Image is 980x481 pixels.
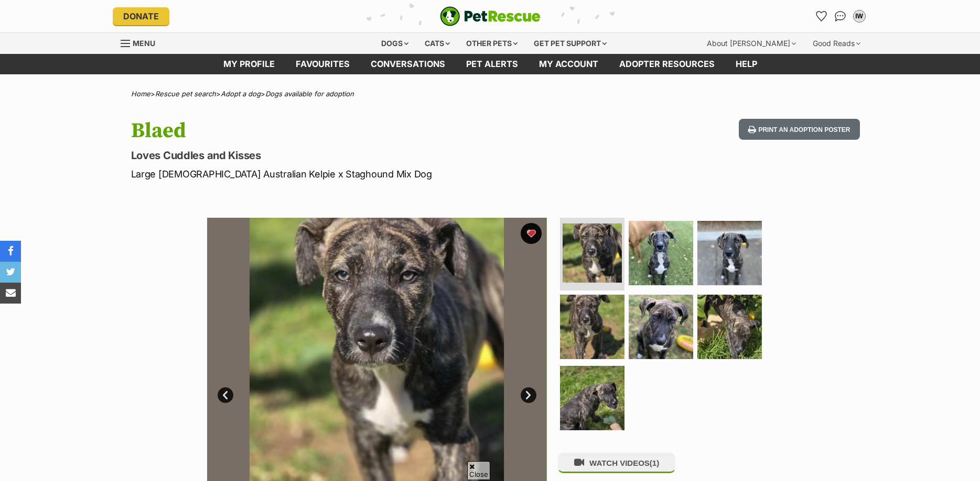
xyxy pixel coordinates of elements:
[805,33,868,54] div: Good Reads
[360,54,456,74] a: conversations
[563,223,622,283] img: Photo of Blaed
[697,221,762,285] img: Photo of Blaed
[521,387,536,403] a: Next
[155,90,216,98] a: Rescue pet search
[456,54,529,74] a: Pet alerts
[105,90,876,98] div: > > >
[629,221,693,285] img: Photo of Blaed
[813,8,868,25] ul: Account quick links
[131,148,575,163] p: Loves Cuddles and Kisses
[221,90,261,98] a: Adopt a dog
[725,54,768,74] a: Help
[459,33,525,54] div: Other pets
[650,458,659,467] span: (1)
[133,39,155,48] span: Menu
[832,8,849,25] a: Conversations
[560,366,624,430] img: Photo of Blaed
[440,6,541,26] a: PetRescue
[739,119,859,140] button: Print an adoption poster
[440,6,541,26] img: logo-e224e6f780fb5917bec1dbf3a21bbac754714ae5b6737aabdf751b685950b380.svg
[813,8,830,25] a: Favourites
[697,295,762,359] img: Photo of Blaed
[851,8,868,25] button: My account
[131,90,150,98] a: Home
[835,11,846,21] img: chat-41dd97257d64d25036548639549fe6c8038ab92f7586957e7f3b1b290dea8141.svg
[526,33,614,54] div: Get pet support
[854,11,865,21] div: IW
[521,223,542,244] button: favourite
[609,54,725,74] a: Adopter resources
[121,33,163,52] a: Menu
[374,33,416,54] div: Dogs
[558,453,675,473] button: WATCH VIDEOS(1)
[218,387,233,403] a: Prev
[213,54,285,74] a: My profile
[699,33,803,54] div: About [PERSON_NAME]
[417,33,457,54] div: Cats
[467,461,490,479] span: Close
[629,295,693,359] img: Photo of Blaed
[131,119,575,143] h1: Blaed
[131,167,575,181] p: Large [DEMOGRAPHIC_DATA] Australian Kelpie x Staghound Mix Dog
[529,54,609,74] a: My account
[285,54,360,74] a: Favourites
[265,90,354,98] a: Dogs available for adoption
[113,7,169,25] a: Donate
[560,295,624,359] img: Photo of Blaed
